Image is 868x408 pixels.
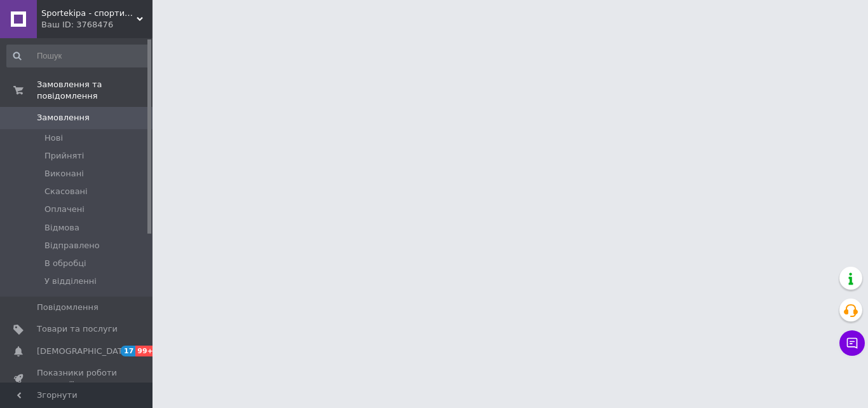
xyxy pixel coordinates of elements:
span: Показники роботи компанії [37,367,118,390]
input: Пошук [6,45,150,67]
span: Відмова [44,222,79,234]
span: В обробці [44,258,86,269]
span: Скасовані [44,186,88,197]
div: Ваш ID: 3768476 [41,19,153,31]
span: [DEMOGRAPHIC_DATA] [37,346,131,357]
span: 99+ [135,346,156,356]
span: Повідомлення [37,302,98,313]
span: Виконані [44,168,84,179]
button: Чат з покупцем [839,330,865,356]
span: У відділенні [44,276,97,287]
span: Нові [44,132,63,144]
span: Прийняті [44,150,84,162]
span: Замовлення та повідомлення [37,79,153,102]
span: Відправлено [44,240,100,251]
span: 17 [121,346,135,356]
span: Замовлення [37,112,90,123]
span: Товари та послуги [37,323,118,335]
span: Оплачені [44,204,85,215]
span: Sportekipa - спортивні товари [41,8,137,19]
